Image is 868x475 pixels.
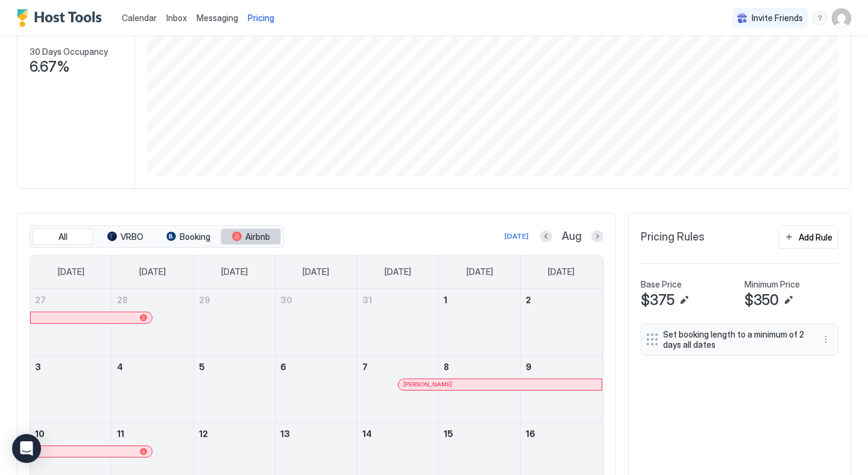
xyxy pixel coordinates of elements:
a: Messaging [197,11,238,24]
a: July 28, 2025 [112,289,193,311]
span: Pricing Rules [641,230,705,244]
td: August 8, 2025 [439,355,521,422]
a: Thursday [373,256,423,288]
a: July 30, 2025 [275,289,357,311]
span: All [58,231,68,242]
span: 28 [117,295,128,305]
a: Friday [454,256,505,288]
span: 15 [444,429,453,439]
button: Previous month [540,230,552,242]
a: August 6, 2025 [275,356,357,378]
button: All [33,228,93,245]
span: 29 [199,295,210,305]
td: July 30, 2025 [275,289,357,356]
span: 4 [117,362,123,372]
button: More options [819,332,833,347]
td: August 9, 2025 [520,355,602,422]
td: August 5, 2025 [193,355,275,422]
td: August 7, 2025 [357,355,439,422]
a: August 5, 2025 [194,356,275,378]
span: 1 [444,295,447,305]
a: August 4, 2025 [112,356,193,378]
span: 14 [362,429,372,439]
a: August 8, 2025 [439,356,520,378]
span: 11 [117,429,124,439]
a: Sunday [46,256,96,288]
a: Host Tools Logo [17,9,107,27]
td: July 29, 2025 [193,289,275,356]
a: August 13, 2025 [275,423,357,445]
a: August 1, 2025 [439,289,520,311]
a: July 31, 2025 [357,289,439,311]
div: menu [819,332,833,347]
span: 13 [280,429,290,439]
a: Saturday [536,256,587,288]
a: August 2, 2025 [521,289,602,311]
span: Airbnb [245,231,270,242]
a: July 27, 2025 [30,289,112,311]
a: August 15, 2025 [439,423,520,445]
td: August 3, 2025 [30,355,112,422]
span: [PERSON_NAME] [403,380,452,388]
span: 16 [526,429,535,439]
span: Minimum Price [744,279,800,290]
a: Tuesday [209,256,260,288]
a: Monday [127,256,178,288]
button: Next month [591,230,603,242]
button: Airbnb [221,228,281,245]
span: Calendar [122,13,157,23]
span: [DATE] [139,266,166,277]
button: Edit [677,293,691,307]
span: 9 [526,362,532,372]
td: August 6, 2025 [275,355,357,422]
a: August 7, 2025 [357,356,439,378]
button: Add Rule [778,225,838,249]
a: August 9, 2025 [521,356,602,378]
td: August 1, 2025 [439,289,521,356]
a: August 12, 2025 [194,423,275,445]
button: Booking [158,228,218,245]
span: Base Price [641,279,682,290]
span: 30 Days Occupancy [30,46,108,57]
button: VRBO [95,228,156,245]
span: 5 [199,362,205,372]
span: $350 [744,291,779,309]
span: Inbox [166,13,187,23]
div: [PERSON_NAME] [403,380,597,388]
span: 6.67% [30,58,70,76]
span: Invite Friends [752,13,803,24]
div: tab-group [30,225,284,248]
span: Booking [180,231,210,242]
a: August 10, 2025 [30,423,112,445]
button: [DATE] [503,229,530,244]
span: 27 [35,295,46,305]
a: August 11, 2025 [112,423,193,445]
a: Calendar [122,11,157,24]
td: July 28, 2025 [112,289,194,356]
a: Inbox [166,11,187,24]
a: Wednesday [291,256,341,288]
a: August 14, 2025 [357,423,439,445]
span: 10 [35,429,45,439]
span: Aug [562,230,582,244]
td: July 31, 2025 [357,289,439,356]
span: 7 [362,362,368,372]
a: August 16, 2025 [521,423,602,445]
div: menu [813,11,827,25]
div: User profile [832,8,851,28]
button: Edit [781,293,796,307]
span: VRBO [121,231,143,242]
a: July 29, 2025 [194,289,275,311]
span: Pricing [248,13,274,24]
div: Add Rule [799,231,832,244]
span: [DATE] [467,266,493,277]
span: 2 [526,295,531,305]
span: 8 [444,362,449,372]
td: August 4, 2025 [112,355,194,422]
a: August 3, 2025 [30,356,112,378]
span: 31 [362,295,372,305]
span: Messaging [197,13,238,23]
div: [DATE] [505,231,529,242]
div: Open Intercom Messenger [12,434,41,463]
